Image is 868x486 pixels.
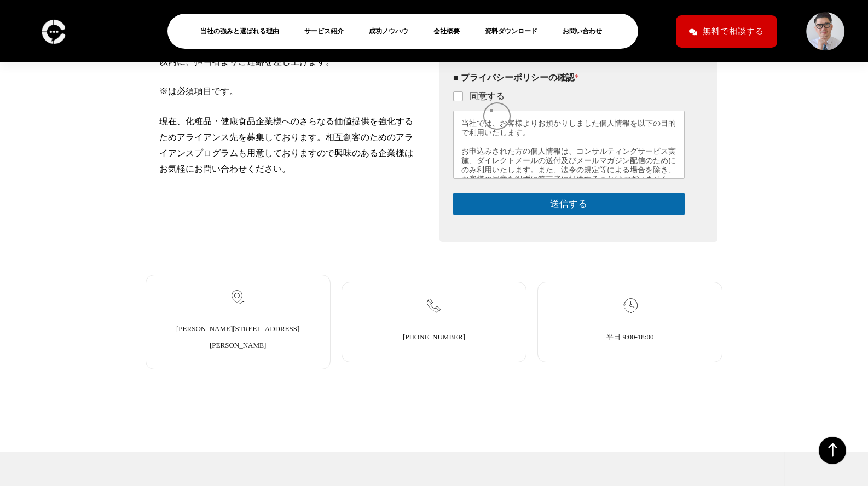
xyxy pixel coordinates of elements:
a: サービス紹介 [304,25,352,38]
a: [PERSON_NAME][STREET_ADDRESS][PERSON_NAME] [176,325,299,349]
button: 送信する [453,193,685,215]
a: 当社の強みと選ばれる理由 [200,25,288,38]
a: 平日 9:00-18:00 [606,333,653,341]
span: 無料で相談する [703,22,764,41]
div: 当社では、お客様よりお預かりしました個人情報を以下の目的で利用いたします。 お申込みされた方の個人情報は、コンサルティングサービス実施、ダイレクトメールの送付及びメールマガジン配信のためにのみ利... [453,111,685,179]
label: 同意する [463,91,505,102]
a: 会社概要 [433,25,468,38]
a: logo-c [38,26,68,35]
p: 現在、化粧品・健康食品企業様へのさらなる価値提供を強化するためアライアンス先を募集しております。相互創客のためのアライアンスプログラムも用意しておりますので興味のある企業様はお気軽にお問い合わせ... [159,114,421,177]
a: 成功ノウハウ [369,25,417,38]
img: logo-c [38,15,68,48]
a: 資料ダウンロード [485,25,546,38]
legend: ■ プライバシーポリシーの確認 [453,72,579,83]
p: ※は必須項目です。 [159,84,421,100]
a: お問い合わせ [563,25,611,38]
a: 無料で相談する [676,15,777,48]
a: [PHONE_NUMBER] [403,333,465,341]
